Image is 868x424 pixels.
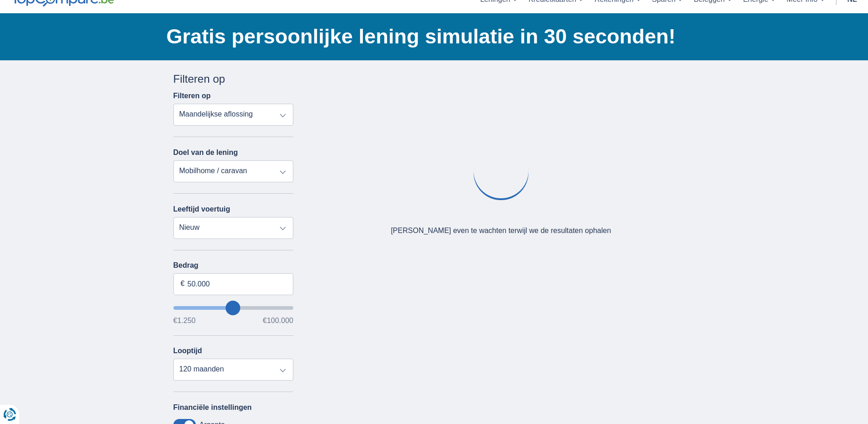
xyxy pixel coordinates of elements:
label: Doel van de lening [173,148,238,157]
span: €100.000 [263,317,293,324]
label: Financiële instellingen [173,403,252,412]
div: [PERSON_NAME] even te wachten terwijl we de resultaten ophalen [391,226,611,236]
span: €1.250 [173,317,196,324]
h1: Gratis persoonlijke lening simulatie in 30 seconden! [167,22,695,51]
label: Bedrag [173,261,294,270]
div: Filteren op [173,71,294,87]
input: wantToBorrow [173,306,294,310]
label: Filteren op [173,92,211,100]
label: Leeftijd voertuig [173,205,230,213]
span: € [181,279,185,289]
label: Looptijd [173,347,202,355]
